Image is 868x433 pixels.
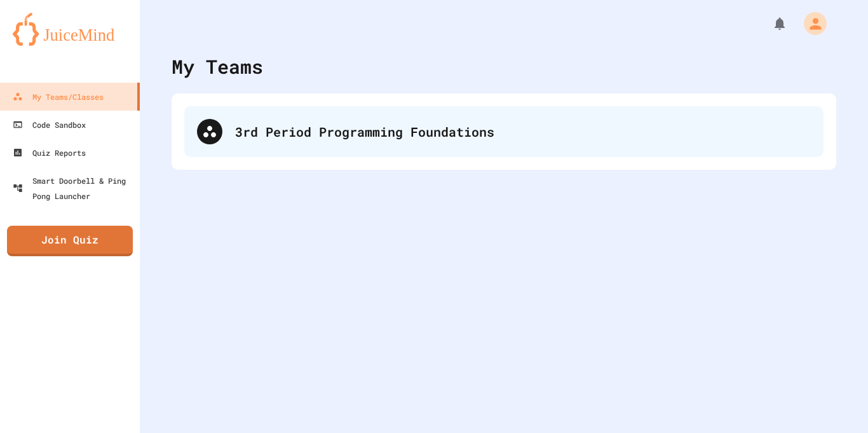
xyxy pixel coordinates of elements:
[184,106,824,157] div: 3rd Period Programming Foundations
[13,117,86,132] div: Code Sandbox
[13,13,127,46] img: logo-orange.svg
[172,52,263,81] div: My Teams
[13,89,104,104] div: My Teams/Classes
[790,9,830,38] div: My Account
[13,173,135,203] div: Smart Doorbell & Ping Pong Launcher
[13,145,86,160] div: Quiz Reports
[235,122,811,141] div: 3rd Period Programming Foundations
[749,13,790,34] div: My Notifications
[7,226,133,256] a: Join Quiz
